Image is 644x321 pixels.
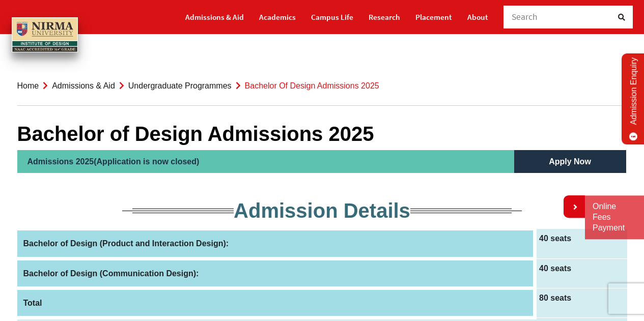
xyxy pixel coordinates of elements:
a: Research [369,8,400,26]
td: 40 seats [535,258,627,288]
td: 40 seats [535,229,627,258]
h2: Admissions 2025(Application is now closed) [17,150,514,173]
h5: Apply Now [514,150,626,173]
a: About [467,8,488,26]
span: Admission Details [234,199,410,222]
a: Undergraduate Programmes [128,81,232,90]
nav: breadcrumb [17,66,627,106]
a: Academics [259,8,296,26]
th: Bachelor of Design (Product and Interaction Design): [17,229,535,258]
span: Search [512,11,538,22]
a: Placement [415,8,452,26]
th: Total [17,288,535,317]
a: Campus Life [311,8,353,26]
a: Home [17,81,39,90]
a: Online Fees Payment [593,201,636,233]
h1: Bachelor of Design Admissions 2025 [17,122,627,146]
td: 80 seats [535,288,627,317]
span: Bachelor of Design Admissions 2025 [245,81,379,90]
img: main_logo [12,17,78,52]
a: Admissions & Aid [185,8,244,26]
th: Bachelor of Design (Communication Design): [17,258,535,288]
a: Admissions & Aid [52,81,115,90]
